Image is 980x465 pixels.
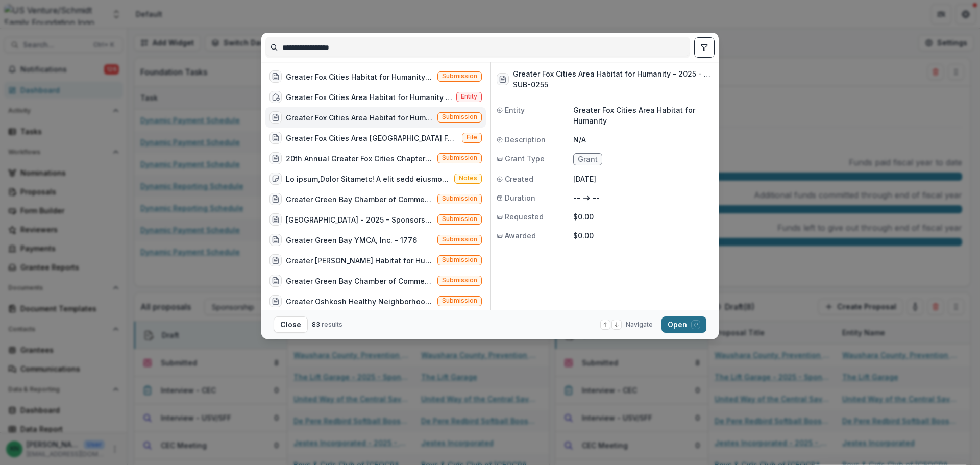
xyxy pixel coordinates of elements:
div: [GEOGRAPHIC_DATA] - 2025 - Sponsorship Application Grant [286,214,433,225]
div: Greater Fox Cities Habitat for Humanity Women Build 2025 [286,71,433,82]
span: Created [505,174,533,184]
span: Navigate [626,320,653,329]
div: Greater Oshkosh Healthy Neighborhoods Incorporated - 1315 [286,296,433,307]
button: Close [274,316,308,333]
div: Lo ipsum,Dolor Sitametc! A elit sedd eiusmod tempo inc utla.E’d magnaal en adminim ve quisnos exe... [286,174,450,184]
div: Greater Fox Cities Area [GEOGRAPHIC_DATA] Form W-9 v2024_Signed.pdf [286,133,458,143]
button: Open [661,316,706,333]
p: [DATE] [573,174,713,184]
span: Duration [505,192,535,203]
span: Entity [505,105,525,115]
span: results [322,321,342,328]
span: Submission [442,215,477,223]
span: Notes [459,175,477,182]
span: 83 [312,321,320,328]
span: Requested [505,211,544,222]
p: $0.00 [573,211,713,222]
span: File [467,134,477,141]
p: $0.00 [573,230,713,241]
div: Greater Green Bay Chamber of Commerce Inc - 1318 [286,276,433,286]
span: Submission [442,113,477,120]
button: toggle filters [694,37,715,58]
span: Grant [578,155,598,164]
span: Submission [442,256,477,263]
div: 20th Annual Greater Fox Cities Chapter of Credit Unions Charity Golf Outing [286,153,433,164]
span: Submission [442,236,477,243]
p: -- [593,192,600,203]
p: N/A [573,134,713,145]
span: Description [505,134,546,145]
p: Greater Fox Cities Area Habitat for Humanity [573,105,713,126]
div: Greater Fox Cities Area Habitat for Humanity - 2025 - Grant Application [286,112,433,123]
span: Awarded [505,230,536,241]
span: Entity [461,93,477,100]
span: Submission [442,195,477,202]
div: Greater Fox Cities Area Habitat for Humanity ReStore [286,92,452,103]
span: Submission [442,72,477,80]
span: Grant Type [505,153,545,164]
p: -- [573,192,580,203]
div: Greater Green Bay Chamber of Commerce Foundation, Inc. [286,194,433,205]
div: Greater Green Bay YMCA, Inc. - 1776 [286,235,417,246]
h3: SUB-0255 [513,79,713,90]
span: Submission [442,297,477,304]
span: Submission [442,154,477,161]
h3: Greater Fox Cities Area Habitat for Humanity - 2025 - Grant Application [513,68,713,79]
span: Submission [442,277,477,284]
div: Greater [PERSON_NAME] Habitat for Humanity - 1733 [286,255,433,266]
